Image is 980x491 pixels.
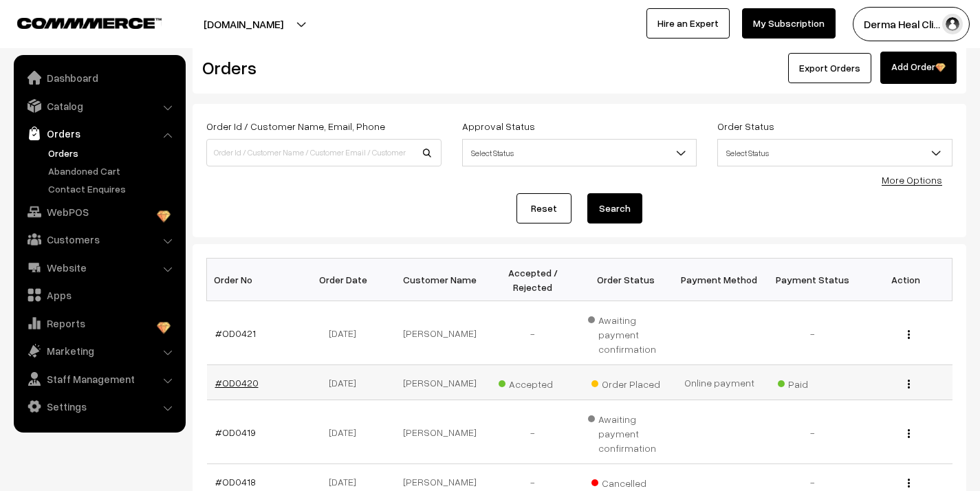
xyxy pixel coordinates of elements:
[717,139,952,166] span: Select Status
[45,146,181,160] a: Orders
[17,367,181,391] a: Staff Management
[17,283,181,307] a: Apps
[462,139,697,166] span: Select Status
[880,52,957,84] a: Add Order
[300,365,393,400] td: [DATE]
[202,57,440,78] h2: Orders
[155,7,331,41] button: [DOMAIN_NAME]
[215,377,259,389] a: #OD0420
[45,182,181,196] a: Contact Enquires
[853,7,970,41] button: Derma Heal Cli…
[300,301,393,365] td: [DATE]
[859,259,952,301] th: Action
[908,429,910,438] img: Menu
[17,255,181,280] a: Website
[463,141,697,165] span: Select Status
[788,53,871,83] button: Export Orders
[215,426,256,438] a: #OD0419
[17,94,181,118] a: Catalog
[17,311,181,336] a: Reports
[300,400,393,464] td: [DATE]
[908,330,910,339] img: Menu
[588,309,665,356] span: Awaiting payment confirmation
[17,227,181,252] a: Customers
[580,259,673,301] th: Order Status
[206,139,442,166] input: Order Id / Customer Name / Customer Email / Customer Phone
[673,365,766,400] td: Online payment
[17,18,162,28] img: COMMMERCE
[766,400,860,464] td: -
[516,193,571,223] a: Reset
[742,8,836,39] a: My Subscription
[206,119,385,133] label: Order Id / Customer Name, Email, Phone
[45,164,181,178] a: Abandoned Cart
[591,373,660,391] span: Order Placed
[393,301,487,365] td: [PERSON_NAME]
[587,193,642,223] button: Search
[718,141,952,165] span: Select Status
[215,476,256,488] a: #OD0418
[591,472,660,490] span: Cancelled
[207,259,301,301] th: Order No
[393,400,487,464] td: [PERSON_NAME]
[499,373,567,391] span: Accepted
[908,479,910,488] img: Menu
[17,199,181,224] a: WebPOS
[486,400,580,464] td: -
[588,408,665,455] span: Awaiting payment confirmation
[486,259,580,301] th: Accepted / Rejected
[673,259,766,301] th: Payment Method
[17,394,181,419] a: Settings
[300,259,393,301] th: Order Date
[17,14,138,30] a: COMMMERCE
[882,174,942,186] a: More Options
[215,327,256,339] a: #OD0421
[942,14,963,34] img: user
[17,121,181,146] a: Orders
[778,373,847,391] span: Paid
[646,8,730,39] a: Hire an Expert
[766,259,860,301] th: Payment Status
[766,301,860,365] td: -
[393,259,487,301] th: Customer Name
[393,365,487,400] td: [PERSON_NAME]
[486,301,580,365] td: -
[717,119,774,133] label: Order Status
[17,65,181,90] a: Dashboard
[462,119,535,133] label: Approval Status
[17,338,181,363] a: Marketing
[908,380,910,389] img: Menu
